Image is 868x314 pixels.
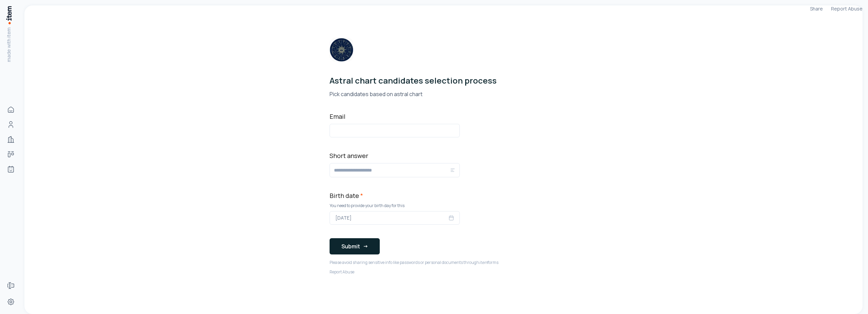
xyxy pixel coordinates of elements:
[4,118,18,131] a: People
[5,5,12,62] a: made with item
[330,75,557,86] h1: Astral chart candidates selection process
[4,295,18,309] a: Settings
[330,211,460,225] button: [DATE]
[330,112,346,120] label: Email
[810,5,823,12] button: Share
[330,203,460,208] p: You need to provide your birth day for this
[5,5,12,25] img: Item Brain Logo
[335,215,352,221] span: [DATE]
[330,260,498,265] p: Please avoid sharing sensitive info like passwords or personal documents through forms
[4,133,18,146] a: Companies
[330,269,354,275] a: Report Abuse
[4,162,18,176] a: Agents
[4,279,18,292] a: Forms
[831,5,863,12] a: Report Abuse
[479,260,488,265] span: item
[330,152,368,160] label: Short answer
[330,90,557,98] p: Pick candidates based on astral chart
[5,27,12,62] p: made with item
[330,192,363,200] label: Birth date
[4,148,18,161] a: Deals
[330,238,380,254] button: Submit
[4,103,18,116] a: Home
[330,38,353,62] img: Form Logo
